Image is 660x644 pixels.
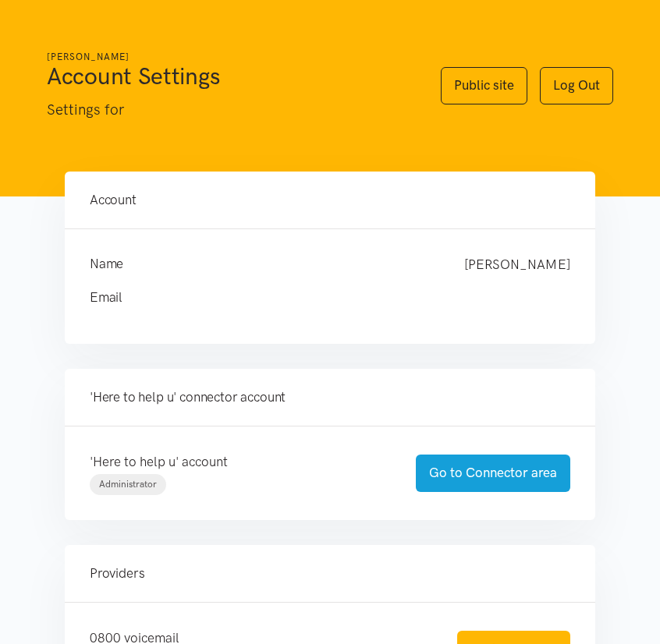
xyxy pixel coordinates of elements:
div: [PERSON_NAME] [449,254,586,275]
h4: Name [90,254,433,274]
a: Go to Connector area [416,455,570,491]
p: 'Here to help u' account [90,451,385,472]
h1: Account Settings [47,62,410,92]
h4: 'Here to help u' connector account [90,387,570,407]
a: Log Out [540,67,613,104]
h4: Account [90,190,570,210]
h6: [PERSON_NAME] [47,50,410,65]
p: Settings for [47,98,410,122]
h4: Email [90,288,539,307]
h4: Providers [90,564,570,583]
span: Administrator [99,479,157,490]
a: Public site [441,67,527,104]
